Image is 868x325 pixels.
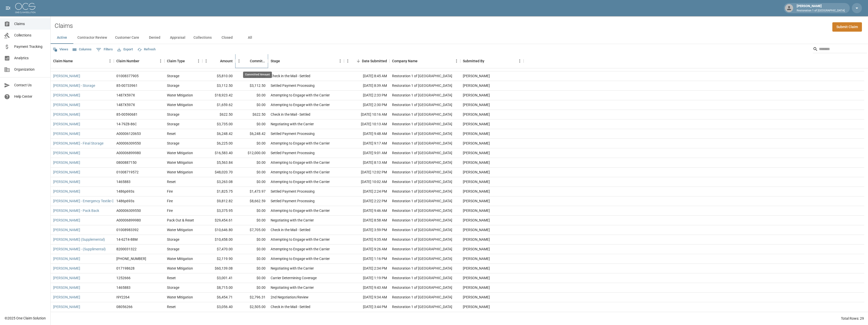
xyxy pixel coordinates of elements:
div: 1486p693s [116,198,134,204]
div: Check in the Mail - Settled [271,73,310,78]
p: Restoration 1 of [GEOGRAPHIC_DATA] [797,9,845,13]
div: Restoration 1 of Evansville [392,170,452,175]
div: $10,646.80 [202,225,235,235]
div: $9,812.82 [202,196,235,206]
div: Amanda Murry [463,304,490,309]
button: Sort [213,57,220,65]
div: $1,473.97 [235,187,268,196]
div: $5,810.00 [202,71,235,81]
div: [DATE] 3:44 PM [344,302,389,312]
div: Fire [167,189,173,194]
img: ocs-logo-white-transparent.png [15,3,35,13]
div: Settled Payment Processing [271,131,315,136]
div: Water Mitigation [167,160,193,165]
div: [DATE] 9:46 AM [344,206,389,216]
span: Analytics [14,55,46,61]
div: 01008377905 [116,73,139,78]
button: Sort [418,57,425,65]
div: 01008983392 [116,227,139,232]
div: $0.00 [235,245,268,254]
div: Water Mitigation [167,266,193,271]
span: Organization [14,67,46,72]
div: [DATE] 8:13 AM [344,158,389,168]
div: Company Name [389,54,460,68]
div: Attempting to Engage with the Carrier [271,170,330,175]
div: Water Mitigation [167,93,193,98]
button: Sort [185,57,192,65]
div: Committed Amount [243,72,272,78]
div: Restoration 1 of Evansville [392,256,452,261]
a: [PERSON_NAME] [53,131,80,136]
a: [PERSON_NAME] - (Supplimental) [53,247,106,252]
div: Amanda Murry [463,160,490,165]
div: Amanda Murry [463,112,490,117]
div: 1252666 [116,275,131,280]
div: Restoration 1 of Evansville [392,295,452,300]
div: Attempting to Engage with the Carrier [271,160,330,165]
a: [PERSON_NAME] [53,150,80,155]
button: Views [52,46,70,53]
div: [DATE] 2:22 PM [344,196,389,206]
span: Contact Us [14,83,46,88]
div: Search [813,45,867,54]
div: Check in the Mail - Settled [271,112,310,117]
div: A00006309550 [116,208,141,213]
div: Amanda Murry [463,73,490,78]
div: Submitted By [460,54,524,68]
a: [PERSON_NAME] [53,102,80,107]
button: Menu [453,57,460,65]
div: Restoration 1 of Evansville [392,121,452,127]
div: 017198628 [116,266,135,271]
div: $60,139.08 [202,264,235,273]
div: Attempting to Engage with the Carrier [271,256,330,261]
a: [PERSON_NAME] [53,160,80,165]
div: [DATE] 10:13 AM [344,119,389,129]
a: [PERSON_NAME] [53,170,80,175]
div: $3,375.95 [202,206,235,216]
button: Menu [202,57,210,65]
button: Menu [106,57,114,65]
div: 01008719572 [116,170,139,175]
div: $0.00 [235,216,268,225]
div: Fire [167,198,173,204]
div: © 2025 One Claim Solution [5,316,46,321]
span: Claims [14,21,46,27]
div: 0800887150 [116,160,137,165]
div: $0.00 [235,100,268,110]
div: Reset [167,304,176,309]
div: Check in the Mail - Settled [271,227,310,232]
div: Amanda Murry [463,141,490,146]
div: Claim Name [53,54,73,68]
div: $3,735.00 [202,119,235,129]
div: dynamic tabs [51,32,868,44]
div: $2,505.00 [235,302,268,312]
div: Amanda Murry [463,266,490,271]
div: Attempting to Engage with the Carrier [271,179,330,184]
div: Reset [167,131,176,136]
div: [DATE] 10:02 AM [344,177,389,187]
div: $7,705.00 [235,225,268,235]
div: $18,923.42 [202,91,235,100]
div: Amount [220,54,233,68]
div: [DATE] 3:59 PM [344,225,389,235]
div: [DATE] 9:48 AM [344,129,389,139]
div: Fire [167,208,173,213]
a: [PERSON_NAME] [53,304,80,309]
div: $0.00 [235,235,268,245]
button: Export [116,46,134,53]
div: Negotiating with the Carrier [271,266,314,271]
div: Amanda Murry [463,189,490,194]
div: Pack Out & Reset [167,218,194,223]
button: Menu [516,57,524,65]
div: Restoration 1 of Evansville [392,189,452,194]
div: Storage [167,247,179,252]
div: $5,563.84 [202,158,235,168]
div: Amanda Murry [463,198,490,204]
div: $8,662.59 [235,196,268,206]
div: Settled Payment Processing [271,83,315,88]
div: Settled Payment Processing [271,150,315,155]
div: Attempting to Engage with the Carrier [271,141,330,146]
div: $1,659.62 [202,100,235,110]
div: Amanda Murry [463,275,490,280]
div: Water Mitigation [167,170,193,175]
